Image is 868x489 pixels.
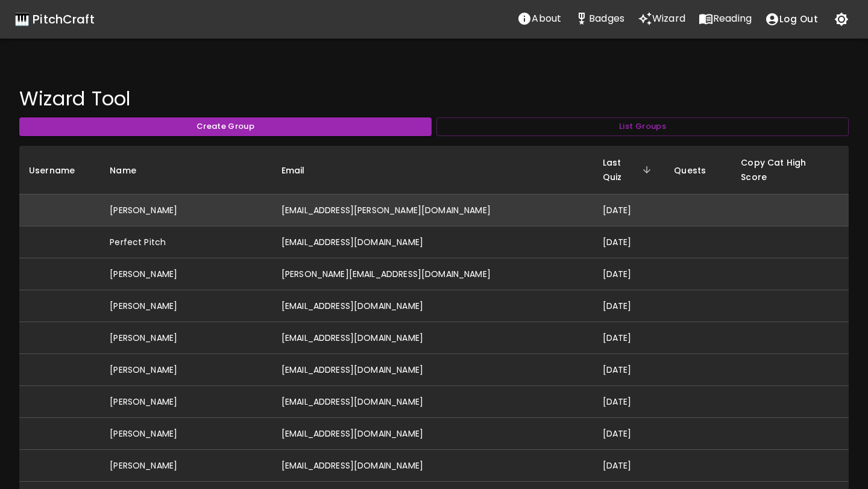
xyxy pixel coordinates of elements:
[692,7,758,32] a: Reading
[511,7,568,31] button: About
[692,7,758,31] button: Reading
[272,258,593,290] td: [PERSON_NAME][EMAIL_ADDRESS][DOMAIN_NAME]
[100,226,272,258] td: Perfect Pitch
[593,386,665,418] td: [DATE]
[593,258,665,290] td: [DATE]
[593,195,665,226] td: [DATE]
[100,418,272,450] td: [PERSON_NAME]
[100,290,272,322] td: [PERSON_NAME]
[272,322,593,354] td: [EMAIL_ADDRESS][DOMAIN_NAME]
[281,163,321,178] span: Email
[29,163,90,178] span: Username
[713,11,752,26] p: Reading
[436,117,849,136] button: List Groups
[100,354,272,386] td: [PERSON_NAME]
[272,354,593,386] td: [EMAIL_ADDRESS][DOMAIN_NAME]
[272,386,593,418] td: [EMAIL_ADDRESS][DOMAIN_NAME]
[631,7,692,31] button: Wizard
[100,450,272,482] td: [PERSON_NAME]
[593,354,665,386] td: [DATE]
[631,7,692,32] a: Wizard
[603,155,655,184] span: Last Quiz
[593,418,665,450] td: [DATE]
[100,258,272,290] td: [PERSON_NAME]
[272,195,593,226] td: [EMAIL_ADDRESS][PERSON_NAME][DOMAIN_NAME]
[100,322,272,354] td: [PERSON_NAME]
[593,450,665,482] td: [DATE]
[652,11,685,26] p: Wizard
[272,226,593,258] td: [EMAIL_ADDRESS][DOMAIN_NAME]
[19,87,849,111] h4: Wizard Tool
[14,10,95,29] a: 🎹 PitchCraft
[593,322,665,354] td: [DATE]
[674,163,722,178] span: Quests
[110,163,152,178] span: Name
[568,7,631,31] button: Stats
[593,290,665,322] td: [DATE]
[532,11,561,26] p: About
[758,7,825,32] button: account of current user
[568,7,631,32] a: Stats
[272,450,593,482] td: [EMAIL_ADDRESS][DOMAIN_NAME]
[100,195,272,226] td: [PERSON_NAME]
[741,155,839,184] span: Copy Cat High Score
[589,11,624,26] p: Badges
[100,386,272,418] td: [PERSON_NAME]
[19,117,432,136] button: Create Group
[272,290,593,322] td: [EMAIL_ADDRESS][DOMAIN_NAME]
[593,226,665,258] td: [DATE]
[511,7,568,32] a: About
[272,418,593,450] td: [EMAIL_ADDRESS][DOMAIN_NAME]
